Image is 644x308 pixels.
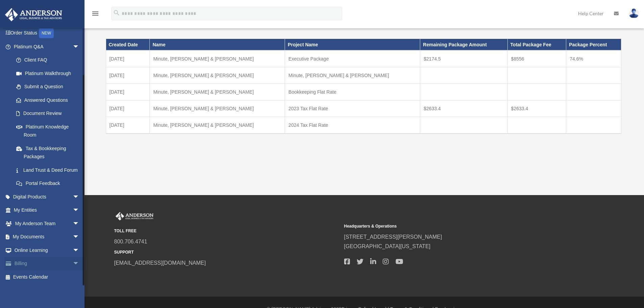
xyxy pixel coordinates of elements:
i: menu [91,9,99,18]
a: My Anderson Teamarrow_drop_down [5,217,90,230]
td: Minute, [PERSON_NAME] & [PERSON_NAME] [150,100,285,117]
small: Headquarters & Operations [344,223,569,230]
img: Anderson Advisors Platinum Portal [114,212,155,221]
td: Minute, [PERSON_NAME] & [PERSON_NAME] [150,84,285,100]
td: Minute, [PERSON_NAME] & [PERSON_NAME] [150,50,285,67]
a: Platinum Knowledge Room [9,120,90,142]
span: arrow_drop_down [73,40,86,54]
a: Tax & Bookkeeping Packages [9,142,86,163]
th: Created Date [106,39,150,50]
a: Portal Feedback [9,177,90,190]
td: [DATE] [106,117,150,134]
td: $2633.4 [507,100,566,117]
i: search [113,9,120,17]
div: NEW [39,28,54,38]
a: Digital Productsarrow_drop_down [5,190,90,204]
td: 74.6% [566,50,621,67]
span: arrow_drop_down [73,230,86,244]
a: Online Learningarrow_drop_down [5,243,90,257]
td: Bookkeeping Flat Rate [285,84,420,100]
td: $2174.5 [420,50,507,67]
th: Project Name [285,39,420,50]
td: Minute, [PERSON_NAME] & [PERSON_NAME] [285,67,420,84]
small: TOLL FREE [114,228,339,235]
td: [DATE] [106,84,150,100]
td: 2023 Tax Flat Rate [285,100,420,117]
td: 2024 Tax Flat Rate [285,117,420,134]
img: Anderson Advisors Platinum Portal [3,8,64,21]
th: Name [150,39,285,50]
td: [DATE] [106,67,150,84]
td: $2633.4 [420,100,507,117]
img: User Pic [629,8,639,18]
a: [STREET_ADDRESS][PERSON_NAME] [344,234,442,240]
a: Land Trust & Deed Forum [9,163,90,177]
a: My Documentsarrow_drop_down [5,230,90,244]
span: arrow_drop_down [73,243,86,257]
th: Total Package Fee [507,39,566,50]
a: Client FAQ [9,53,90,67]
span: arrow_drop_down [73,257,86,271]
small: SUPPORT [114,249,339,256]
td: $8556 [507,50,566,67]
a: Events Calendar [5,270,90,284]
th: Remaining Package Amount [420,39,507,50]
span: arrow_drop_down [73,204,86,217]
a: My Entitiesarrow_drop_down [5,204,90,217]
td: [DATE] [106,100,150,117]
a: [EMAIL_ADDRESS][DOMAIN_NAME] [114,260,206,266]
span: arrow_drop_down [73,217,86,231]
span: arrow_drop_down [73,190,86,204]
td: Minute, [PERSON_NAME] & [PERSON_NAME] [150,117,285,134]
a: 800.706.4741 [114,239,147,244]
a: [GEOGRAPHIC_DATA][US_STATE] [344,243,431,249]
a: Answered Questions [9,93,90,107]
td: Minute, [PERSON_NAME] & [PERSON_NAME] [150,67,285,84]
a: Submit a Question [9,80,90,94]
a: Platinum Walkthrough [9,67,90,80]
td: Executive Package [285,50,420,67]
a: Document Review [9,107,90,120]
a: menu [91,12,99,18]
a: Order StatusNEW [5,26,90,40]
th: Package Percent [566,39,621,50]
a: Billingarrow_drop_down [5,257,90,270]
a: Platinum Q&Aarrow_drop_down [5,40,90,53]
td: [DATE] [106,50,150,67]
